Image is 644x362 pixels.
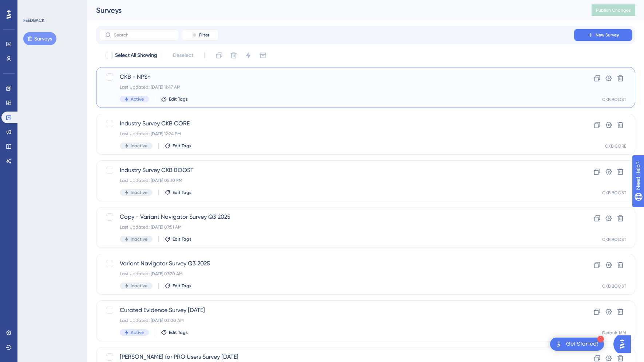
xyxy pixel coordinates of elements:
div: Surveys [96,5,573,15]
span: Variant Navigator Survey Q3 2025 [120,259,553,268]
button: Deselect [166,49,200,62]
button: Edit Tags [161,96,188,102]
div: Last Updated: [DATE] 12:24 PM [120,131,553,137]
span: Inactive [131,283,147,289]
img: launcher-image-alternative-text [554,340,563,349]
div: Last Updated: [DATE] 11:47 AM [120,84,553,90]
div: CKB BOOST [602,190,626,196]
span: Edit Tags [173,236,191,242]
span: Active [131,96,144,102]
span: Select All Showing [115,51,157,60]
div: CKB CORE [605,143,626,149]
span: Edit Tags [173,143,191,149]
span: Inactive [131,190,147,195]
div: Get Started! [566,340,598,348]
button: Edit Tags [165,190,191,195]
span: Copy - Variant Navigator Survey Q3 2025 [120,213,553,221]
button: Filter [182,29,218,41]
button: New Survey [574,29,632,41]
button: Surveys [23,32,56,45]
iframe: UserGuiding AI Assistant Launcher [613,333,635,355]
div: CKB BOOST [602,97,626,102]
span: Need Help? [17,2,46,11]
span: Inactive [131,236,147,242]
span: Industry Survey CKB CORE [120,119,553,128]
div: Last Updated: [DATE] 07:20 AM [120,271,553,277]
div: Last Updated: [DATE] 05:10 PM [120,178,553,183]
span: Industry Survey CKB BOOST [120,166,553,175]
span: Edit Tags [169,96,188,102]
span: Filter [199,32,209,38]
input: Search [114,32,173,38]
div: Last Updated: [DATE] 07:51 AM [120,224,553,230]
span: [PERSON_NAME] for PRO Users Survey [DATE] [120,353,553,361]
span: Deselect [173,51,193,60]
div: 1 [597,336,604,342]
span: Curated Evidence Survey [DATE] [120,306,553,315]
button: Edit Tags [165,283,191,289]
span: Publish Changes [596,7,631,13]
span: Edit Tags [173,283,191,289]
span: Edit Tags [169,330,188,335]
div: Last Updated: [DATE] 03:00 AM [120,318,553,323]
div: CKB BOOST [602,237,626,242]
button: Edit Tags [165,143,191,149]
span: New Survey [596,32,619,38]
button: Edit Tags [165,236,191,242]
span: Edit Tags [173,190,191,195]
button: Publish Changes [592,4,635,16]
div: Open Get Started! checklist, remaining modules: 1 [550,338,604,351]
span: CKB - NPS+ [120,73,553,81]
div: FEEDBACK [23,17,44,23]
div: Default MM [602,330,626,336]
div: CKB BOOST [602,283,626,289]
span: Inactive [131,143,147,149]
button: Edit Tags [161,330,188,335]
span: Active [131,330,144,335]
